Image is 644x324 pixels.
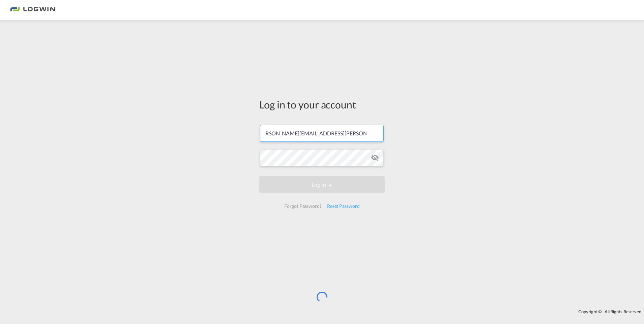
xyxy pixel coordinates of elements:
div: Reset Password [324,200,362,212]
div: Log in to your account [259,97,385,111]
img: bc73a0e0d8c111efacd525e4c8ad7d32.png [10,3,56,18]
input: Enter email/phone number [260,125,384,142]
md-icon: icon-eye-off [371,154,379,162]
div: Forgot Password? [282,200,324,212]
button: LOGIN [259,176,385,193]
